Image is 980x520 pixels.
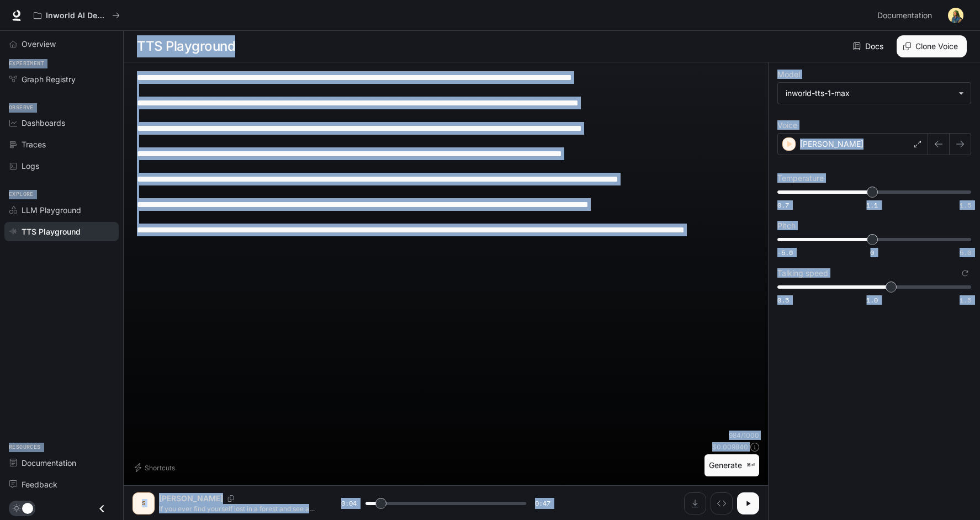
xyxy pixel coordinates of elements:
[22,117,65,129] span: Dashboards
[777,71,800,78] p: Model
[133,459,179,476] button: Shortcuts
[22,226,81,237] span: TTS Playground
[4,156,119,176] a: Logs
[866,200,878,210] span: 1.1
[4,34,119,54] a: Overview
[851,35,888,57] a: Docs
[959,267,971,279] button: Reset to default
[866,295,878,305] span: 1.0
[960,200,971,210] span: 1.5
[22,502,33,514] span: Dark mode toggle
[22,160,39,172] span: Logs
[897,35,967,57] button: Clone Voice
[4,200,119,220] a: LLM Playground
[223,495,239,502] button: Copy Voice ID
[777,222,796,230] p: Pitch
[704,454,759,477] button: Generate⌘⏎
[89,497,114,520] button: Close drawer
[137,35,235,57] h1: TTS Playground
[877,9,932,23] span: Documentation
[746,462,755,469] p: ⌘⏎
[870,248,874,257] span: 0
[777,200,789,210] span: 0.7
[4,222,119,241] a: TTS Playground
[22,457,76,469] span: Documentation
[960,295,971,305] span: 1.5
[711,492,733,514] button: Inspect
[4,113,119,132] a: Dashboards
[22,73,76,85] span: Graph Registry
[4,70,119,89] a: Graph Registry
[341,498,357,509] span: 0:04
[948,8,963,23] img: User avatar
[29,4,125,26] button: All workspaces
[945,4,967,26] button: User avatar
[159,493,223,504] p: [PERSON_NAME]
[777,174,824,182] p: Temperature
[535,498,550,509] span: 0:47
[22,139,46,150] span: Traces
[777,121,797,129] p: Voice
[684,492,706,514] button: Download audio
[729,431,759,440] p: 984 / 1000
[786,88,953,99] div: inworld-tts-1-max
[873,4,940,26] a: Documentation
[960,248,971,257] span: 5.0
[777,269,828,277] p: Talking speed
[4,135,119,154] a: Traces
[777,248,793,257] span: -5.0
[159,504,315,513] p: If you ever find yourself lost in a forest and see a towering creature made of trees — do not pan...
[777,295,789,305] span: 0.5
[22,38,56,50] span: Overview
[4,475,119,494] a: Feedback
[46,11,108,20] p: Inworld AI Demos
[778,83,971,104] div: inworld-tts-1-max
[135,495,152,512] div: S
[22,204,81,216] span: LLM Playground
[800,139,864,150] p: [PERSON_NAME]
[712,442,748,452] p: $ 0.009840
[4,453,119,473] a: Documentation
[22,479,57,490] span: Feedback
